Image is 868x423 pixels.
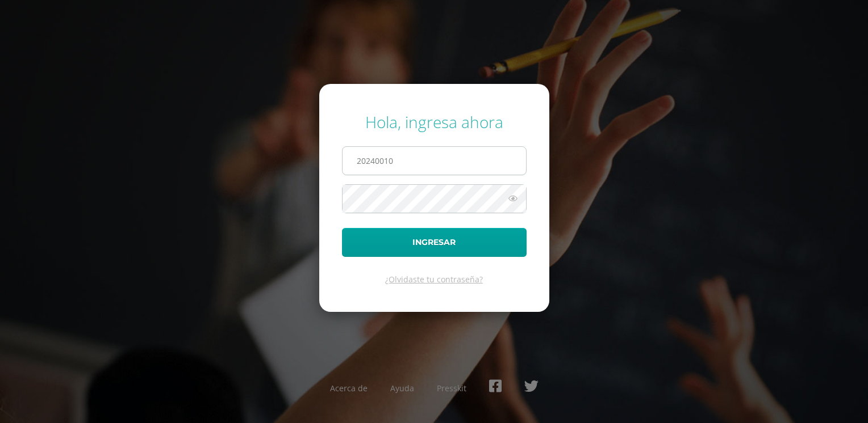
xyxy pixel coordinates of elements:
[343,147,526,175] input: Correo electrónico o usuario
[342,228,527,257] button: Ingresar
[385,274,483,285] a: ¿Olvidaste tu contraseña?
[390,383,414,394] a: Ayuda
[342,111,527,133] div: Hola, ingresa ahora
[437,383,466,394] a: Presskit
[330,383,368,394] a: Acerca de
